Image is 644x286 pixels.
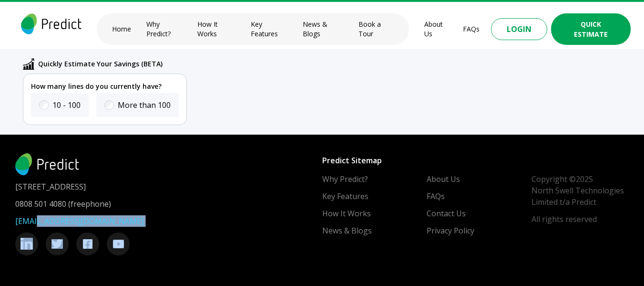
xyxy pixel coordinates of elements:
span: All rights reserved [532,213,629,225]
img: abc [23,58,34,70]
label: 10 - 100 [52,99,81,111]
img: social-media [113,240,124,248]
p: [STREET_ADDRESS] [15,181,322,192]
a: FAQs [427,191,445,202]
a: How It Works [197,20,235,39]
p: Quickly Estimate Your Savings (BETA) [38,59,163,69]
div: Copyright © 2025 North Swell Technologies Limited t/a Predict [532,173,629,236]
a: How It Works [322,208,371,219]
img: social-media [51,239,63,249]
button: Quick Estimate [551,13,631,45]
a: About Us [424,20,448,39]
img: social-media [83,239,92,249]
a: Book a Tour [358,20,394,39]
a: Why Predict? [322,173,368,185]
a: FAQs [463,24,480,34]
button: Login [491,18,547,40]
img: logo [21,13,82,34]
a: 0808 501 4080 (freephone) [15,198,111,210]
a: Key Features [251,20,287,39]
a: News & Blogs [303,20,343,39]
p: How many lines do you currently have? [31,82,179,91]
p: Predict Sitemap [322,153,629,168]
label: More than 100 [118,99,171,111]
img: logo [15,153,79,175]
a: Privacy Policy [427,225,474,236]
a: About Us [427,173,460,185]
a: [EMAIL_ADDRESS][DOMAIN_NAME] [15,215,143,227]
a: News & Blogs [322,225,372,236]
a: Home [112,24,131,34]
img: social-media [20,238,33,250]
a: Contact Us [427,208,466,219]
a: Key Features [322,191,368,202]
a: Why Predict? [146,20,182,39]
